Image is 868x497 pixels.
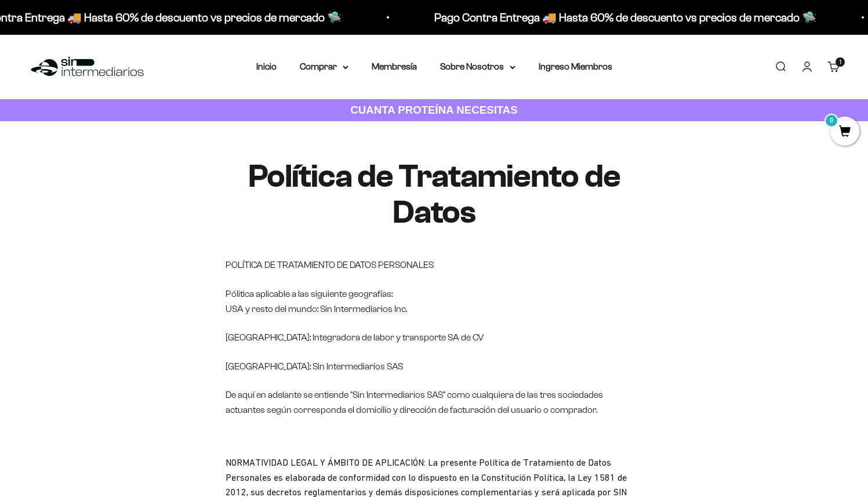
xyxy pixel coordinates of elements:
summary: Comprar [300,59,348,74]
strong: CUANTA PROTEÍNA NECESITAS [350,104,518,116]
a: Ingreso Miembros [539,61,612,71]
span: 1 [840,59,841,65]
a: 0 [830,126,859,139]
p: Pólitica aplicable a las siguiente geografías: USA y resto del mundo: Sin Intermediarios Inc. [226,286,643,316]
h1: Política de Tratamiento de Datos [226,158,643,230]
summary: Sobre Nosotros [440,59,515,74]
p: POLÍTICA DE TRATAMIENTO DE DATOS PERSONALES [226,257,643,273]
p: Pago Contra Entrega 🚚 Hasta 60% de descuento vs precios de mercado 🛸 [433,8,815,27]
p: De aquí en adelante se entiende "Sin Intermediarios SAS" como cualquiera de las tres sociedades a... [226,387,643,417]
a: Membresía [372,61,417,71]
mark: 0 [825,114,838,128]
p: [GEOGRAPHIC_DATA]: Integradora de labor y transporte SA de CV [226,330,643,345]
a: Inicio [256,61,277,71]
p: [GEOGRAPHIC_DATA]: Sin Intermediarios SAS [226,359,643,374]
